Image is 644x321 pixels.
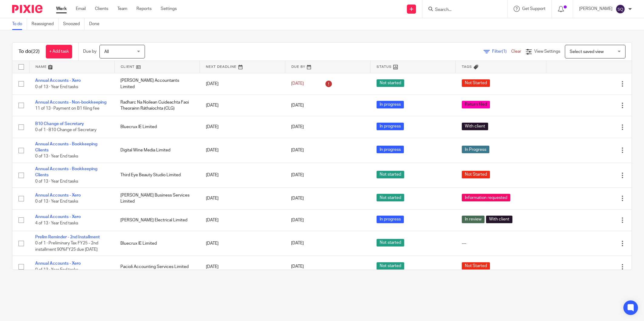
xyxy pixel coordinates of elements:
span: [DATE] [291,82,304,86]
span: [DATE] [291,241,304,246]
span: Filter [492,49,511,54]
span: 4 of 13 · Year End tasks [35,221,78,225]
span: Information requested [462,194,510,201]
span: Select saved view [570,50,604,54]
span: 11 of 13 · Payment on B1 filing fee [35,106,99,111]
a: B10 Change of Secretary [35,122,84,126]
span: Get Support [522,7,545,11]
td: [DATE] [200,138,285,163]
a: Work [56,6,67,12]
a: To do [12,18,27,30]
span: Tags [462,65,472,68]
span: 0 of 13 · Year End tasks [35,85,78,89]
span: Return filed [462,101,490,108]
a: Reassigned [32,18,59,30]
span: [DATE] [291,196,304,200]
a: Settings [161,6,177,12]
span: [DATE] [291,148,304,152]
td: [DATE] [200,73,285,94]
span: In progress [377,216,404,223]
td: [DATE] [200,256,285,277]
img: svg%3E [615,4,625,14]
span: [DATE] [291,125,304,129]
p: Due by [83,48,96,55]
span: 0 of 1 · Preliminary Tax FY25 - 2nd installment 90%FY25 due [DATE] [35,241,98,252]
div: --- [462,240,540,247]
a: Prelim Reminder - 2nd Installment [35,235,100,239]
span: (1) [502,49,507,54]
span: [DATE] [291,265,304,269]
a: Annual Accounts - Non-bookkeeping [35,100,106,104]
span: 0 of 13 · Year End tasks [35,200,78,204]
td: Pacioli Accounting Services Limited [114,256,200,277]
td: [DATE] [200,116,285,138]
span: In review [462,216,485,223]
span: With client [462,123,488,130]
td: [PERSON_NAME] Electrical Limited [114,209,200,231]
h1: To do [18,48,40,55]
span: 0 of 13 · Year End tasks [35,268,78,272]
td: Digital Wine Media Limited [114,138,200,163]
span: [DATE] [291,103,304,108]
a: Clear [511,49,521,54]
span: Not started [377,194,404,201]
a: Annual Accounts - Xero [35,215,81,219]
td: [DATE] [200,231,285,256]
span: In Progress [462,146,489,153]
td: Bluecrux IE Limited [114,116,200,138]
td: Radharc Na Noilean Cuideachta Faoi Theorainn Ráthaíochta (CLG) [114,94,200,116]
a: Annual Accounts - Xero [35,261,81,266]
span: In progress [377,123,404,130]
a: Reports [136,6,152,12]
span: View Settings [534,49,560,54]
td: Bluecrux IE Limited [114,231,200,256]
span: All [104,50,109,54]
a: Done [89,18,104,30]
span: 0 of 13 · Year End tasks [35,154,78,159]
a: Email [76,6,86,12]
a: Snoozed [63,18,85,30]
span: Not started [377,262,404,270]
a: Annual Accounts - Bookkeeping Clients [35,167,97,177]
input: Search [434,7,489,13]
td: [PERSON_NAME] Accountants Limited [114,73,200,94]
a: + Add task [46,45,72,58]
img: Pixie [12,5,42,13]
td: [DATE] [200,188,285,209]
a: Clients [95,6,108,12]
a: Annual Accounts - Bookkeeping Clients [35,142,97,152]
span: Not Started [462,262,490,270]
span: [DATE] [291,173,304,177]
span: Not Started [462,171,490,178]
span: 0 of 1 · B10 Change of Secretary [35,128,96,132]
a: Team [117,6,127,12]
span: With client [486,216,512,223]
td: Third Eye Beauty Studio Limited [114,163,200,187]
span: (22) [31,49,40,54]
span: Not started [377,239,404,247]
span: In progress [377,146,404,153]
span: [DATE] [291,218,304,222]
td: [DATE] [200,209,285,231]
span: In progress [377,101,404,108]
span: Not started [377,79,404,87]
td: [DATE] [200,94,285,116]
td: [PERSON_NAME] Business Services Limited [114,188,200,209]
p: [PERSON_NAME] [579,6,612,12]
a: Annual Accounts - Xero [35,78,81,83]
span: 0 of 13 · Year End tasks [35,179,78,184]
span: Not Started [462,79,490,87]
span: Not started [377,171,404,178]
td: [DATE] [200,163,285,187]
a: Annual Accounts - Xero [35,193,81,197]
